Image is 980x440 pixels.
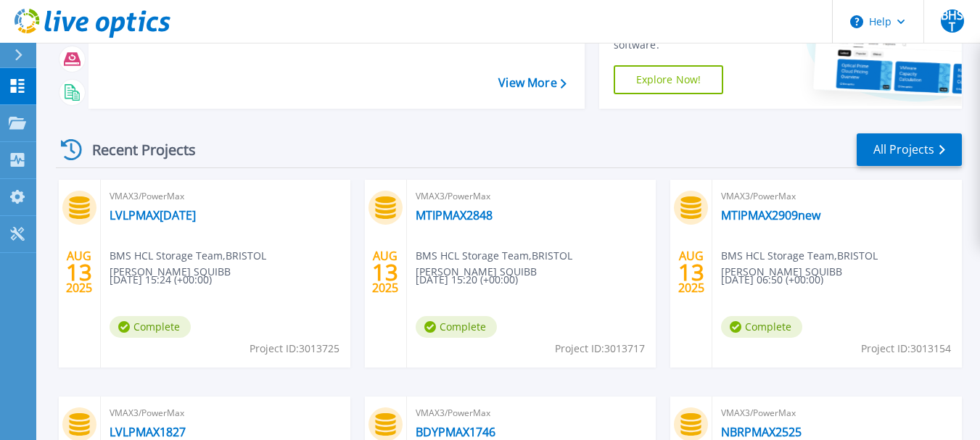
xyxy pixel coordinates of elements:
span: BMS HCL Storage Team , BRISTOL [PERSON_NAME] SQUIBB [110,248,350,280]
span: BMS HCL Storage Team , BRISTOL [PERSON_NAME] SQUIBB [416,248,656,280]
span: BMS HCL Storage Team , BRISTOL [PERSON_NAME] SQUIBB [721,248,962,280]
a: MTIPMAX2848 [416,208,493,223]
span: Project ID: 3013717 [555,341,645,357]
span: VMAX3/PowerMax [721,405,953,421]
a: View More [498,76,566,90]
a: NBRPMAX2525 [721,425,802,439]
a: All Projects [857,133,962,166]
a: LVLPMAX1827 [110,425,186,439]
span: Project ID: 3013154 [861,341,951,357]
span: 13 [678,266,704,278]
a: Explore Now! [614,65,724,94]
span: VMAX3/PowerMax [721,188,953,204]
span: Complete [416,316,497,338]
div: Recent Projects [56,132,215,167]
span: [DATE] 06:50 (+00:00) [721,272,823,288]
a: BDYPMAX1746 [416,425,495,439]
span: 13 [372,266,398,278]
a: MTIPMAX2909new [721,208,820,223]
div: AUG 2025 [65,246,93,299]
span: [DATE] 15:20 (+00:00) [416,272,518,288]
span: [DATE] 15:24 (+00:00) [110,272,212,288]
span: Complete [110,316,191,338]
span: VMAX3/PowerMax [110,188,342,204]
span: VMAX3/PowerMax [416,405,648,421]
span: Project ID: 3013725 [250,341,339,357]
span: Complete [721,316,802,338]
span: 13 [66,266,92,278]
span: VMAX3/PowerMax [110,405,342,421]
span: VMAX3/PowerMax [416,188,648,204]
span: BHST [941,9,964,33]
div: AUG 2025 [678,246,705,299]
a: LVLPMAX[DATE] [110,208,196,223]
div: AUG 2025 [371,246,399,299]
